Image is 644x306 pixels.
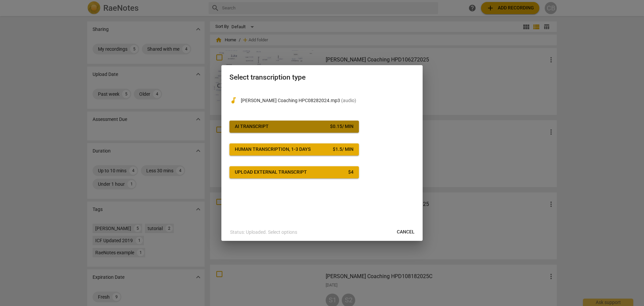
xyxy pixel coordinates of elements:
button: Cancel [391,226,420,238]
span: Cancel [397,229,415,235]
p: Claudias Coaching HPC08282024.mp3(audio) [241,97,415,104]
span: audiotrack [229,96,237,104]
div: Upload external transcript [235,169,307,176]
div: $ 4 [348,169,354,176]
div: Human transcription, 1-3 days [235,146,311,153]
div: $ 1.5 / min [333,146,354,153]
button: Upload external transcript$4 [229,166,359,178]
p: Status: Uploaded. Select options [230,229,297,236]
h2: Select transcription type [229,73,415,82]
div: AI Transcript [235,123,269,130]
span: ( audio ) [341,98,356,103]
button: AI Transcript$0.15/ min [229,121,359,133]
div: $ 0.15 / min [330,123,354,130]
button: Human transcription, 1-3 days$1.5/ min [229,143,359,156]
